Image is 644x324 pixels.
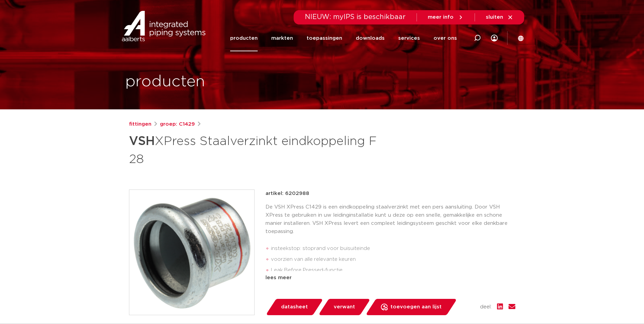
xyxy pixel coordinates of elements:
a: meer info [428,14,464,20]
h1: producten [125,71,205,93]
a: over ons [434,25,457,51]
div: lees meer [265,274,515,282]
p: De VSH XPress C1429 is een eindkoppeling staalverzinkt met een pers aansluiting. Door VSH XPress ... [265,203,515,236]
p: artikel: 6202988 [265,190,309,198]
li: voorzien van alle relevante keuren [271,254,515,265]
a: producten [230,25,258,51]
a: fittingen [129,120,151,128]
span: toevoegen aan lijst [390,302,442,312]
a: services [398,25,420,51]
nav: Menu [230,25,457,51]
a: toepassingen [307,25,342,51]
h1: XPress Staalverzinkt eindkoppeling F 28 [129,131,384,168]
span: verwant [334,302,355,312]
li: insteekstop: stoprand voor buisuiteinde [271,243,515,254]
strong: VSH [129,135,155,147]
a: datasheet [265,299,323,315]
img: Product Image for VSH XPress Staalverzinkt eindkoppeling F 28 [129,190,254,315]
a: markten [271,25,293,51]
span: NIEUW: myIPS is beschikbaar [305,14,406,20]
span: deel: [480,303,492,311]
a: sluiten [486,14,513,20]
span: datasheet [281,302,308,312]
span: sluiten [486,15,503,20]
li: Leak Before Pressed-functie [271,265,515,276]
a: downloads [356,25,385,51]
span: meer info [428,15,454,20]
a: groep: C1429 [160,120,195,128]
a: verwant [318,299,370,315]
